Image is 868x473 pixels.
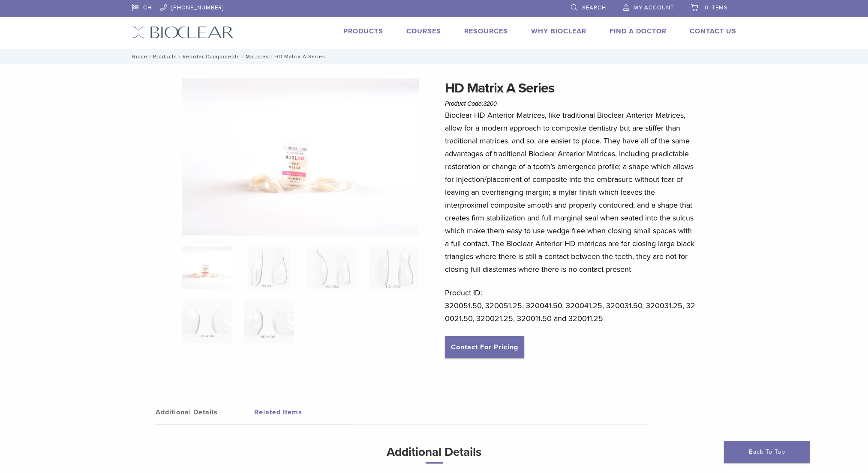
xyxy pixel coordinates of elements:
[244,300,294,343] img: HD Matrix A Series - Image 6
[132,26,234,39] img: Bioclear
[369,247,418,289] img: HD Matrix A Series - Image 4
[307,247,356,289] img: HD Matrix A Series - Image 3
[724,441,810,463] a: Back To Top
[445,336,524,358] a: Contact For Pricing
[690,27,736,36] a: Contact Us
[183,54,240,59] a: Reorder Components
[445,109,697,276] p: Bioclear HD Anterior Matrices, like traditional Bioclear Anterior Matrices, allow for a modern ap...
[531,27,586,36] a: Why Bioclear
[445,100,497,107] span: Product Code:
[246,54,269,59] a: Matrices
[182,300,231,343] img: HD Matrix A Series - Image 5
[582,4,606,11] span: Search
[153,54,177,59] a: Products
[445,78,697,98] h1: HD Matrix A Series
[129,54,147,59] a: Home
[156,400,254,424] a: Additional Details
[182,78,419,236] img: Anterior HD A Series Matrices
[464,27,508,36] a: Resources
[269,54,274,59] span: /
[147,54,153,59] span: /
[182,247,231,289] img: Anterior-HD-A-Series-Matrices-324x324.jpg
[445,286,697,325] p: Product ID: 320051.50, 320051.25, 320041.50, 320041.25, 320031.50, 320031.25, 320021.50, 320021.2...
[406,27,441,36] a: Courses
[126,49,743,64] nav: HD Matrix A Series
[254,400,353,424] a: Related Items
[248,247,291,289] img: HD Matrix A Series - Image 2
[634,4,674,11] span: My Account
[610,27,667,36] a: Find A Doctor
[205,442,664,470] h3: Additional Details
[177,54,183,59] span: /
[343,27,383,36] a: Products
[484,100,497,107] span: 3200
[240,54,246,59] span: /
[705,4,728,11] span: 0 items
